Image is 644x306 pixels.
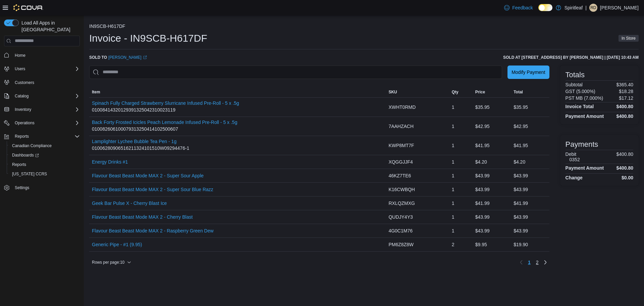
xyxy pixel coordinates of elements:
button: Page 1 of 2 [525,257,533,268]
button: Previous page [517,258,525,266]
p: Spiritleaf [565,4,583,12]
button: Lamplighter Lychee Bubble Tea Pen - 1g [92,139,189,144]
h6: Subtotal [566,82,583,87]
span: RD [590,4,596,12]
span: Rows per page : 10 [92,260,124,265]
button: Flavour Beast Beast Mode MAX 2 - Super Sour Blue Razz [92,187,213,192]
a: Settings [12,184,32,192]
button: Back Forty Frosted Icicles Peach Lemonade Infused Pre-Roll - 5 x .5g [92,120,237,125]
div: $42.95 [511,120,549,133]
div: 1 [449,120,473,133]
span: 2 [536,259,539,266]
h6: 0352 [570,157,580,162]
div: 1 [449,196,473,210]
button: Total [511,87,549,97]
button: Item [89,87,386,97]
button: Home [1,50,83,60]
div: $43.99 [511,224,549,237]
div: 01006280906516211324101510W09294476-1 [92,139,189,152]
div: $4.20 [473,155,511,169]
h4: $0.00 [622,175,633,180]
h3: Payments [566,140,598,148]
div: $4.20 [511,155,549,169]
div: $43.99 [473,183,511,196]
p: | [585,4,587,12]
span: Reports [12,162,26,167]
div: $35.95 [473,100,511,114]
input: This is a search bar. As you type, the results lower in the page will automatically filter. [89,65,502,79]
h4: $400.80 [616,104,633,109]
button: Qty [449,87,473,97]
button: SKU [386,87,449,97]
div: Ravi D [589,4,597,12]
span: Settings [15,185,29,190]
div: $43.99 [511,183,549,196]
p: [PERSON_NAME] [600,4,639,12]
button: Spinach Fully Charged Strawberry Slurricane Infused Pre-Roll - 5 x .5g [92,100,239,106]
span: 4G0C1M76 [388,227,413,235]
button: Rows per page:10 [89,258,134,266]
h4: Invoice Total [566,104,594,109]
button: Reports [1,132,83,141]
button: Users [1,64,83,74]
button: Catalog [1,91,83,101]
a: Page 2 of 2 [533,257,541,268]
button: Price [473,87,511,97]
span: Price [475,89,485,95]
button: Operations [12,119,37,127]
div: 1 [449,169,473,182]
span: Qty [452,89,459,95]
span: QUDJY4Y3 [388,213,413,221]
div: 1 [449,139,473,152]
span: Operations [15,120,35,126]
button: Reports [7,160,83,169]
p: $365.40 [616,82,633,87]
img: Cova [13,4,43,11]
span: In Store [619,35,639,42]
span: 46KZ7TE6 [388,172,411,180]
span: Inventory [12,105,80,114]
span: Home [12,51,80,59]
span: KWP8MT7F [388,141,414,149]
span: 7AAHZACH [388,122,414,130]
button: Generic Pipe - #1 (9.95) [92,242,142,247]
p: $17.12 [619,95,633,101]
span: RXLQZMXG [388,199,415,207]
span: Canadian Compliance [12,143,52,148]
button: Inventory [12,105,34,114]
p: $400.80 [616,151,633,162]
span: Reports [9,161,80,169]
a: Next page [541,258,549,266]
span: Customers [15,80,34,85]
span: Item [92,89,100,95]
div: $41.99 [473,196,511,210]
button: Energy Drinks #1 [92,159,128,165]
a: [US_STATE] CCRS [9,170,50,178]
div: $41.99 [511,196,549,210]
div: $41.95 [511,139,549,152]
span: 1 [528,259,531,266]
h4: $400.80 [616,114,633,119]
button: Catalog [12,92,31,100]
div: $42.95 [473,120,511,133]
div: $43.99 [473,224,511,237]
span: Load All Apps in [GEOGRAPHIC_DATA] [19,19,80,33]
button: Operations [1,118,83,128]
button: IN9SCB-H617DF [89,24,125,29]
span: In Store [622,35,636,41]
span: Washington CCRS [9,170,80,178]
button: Modify Payment [507,65,549,79]
a: Customers [12,79,37,87]
div: $43.99 [473,169,511,182]
a: Canadian Compliance [9,142,54,150]
div: $43.99 [511,169,549,182]
div: 010082606100079313250414102500607 [92,120,237,133]
button: Reports [12,132,32,140]
h4: Payment Amount [566,165,604,171]
nav: An example of EuiBreadcrumbs [89,24,639,30]
span: Dashboards [9,151,80,159]
span: Catalog [12,92,80,100]
span: XWHT0RMD [388,103,416,111]
button: Customers [1,78,83,87]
